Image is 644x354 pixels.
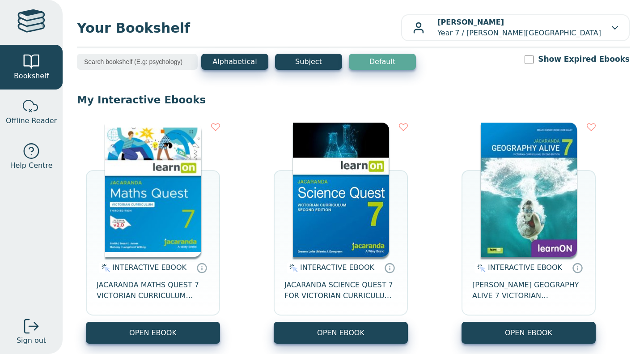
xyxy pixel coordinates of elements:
button: Default [349,54,416,70]
span: JACARANDA SCIENCE QUEST 7 FOR VICTORIAN CURRICULUM LEARNON 2E EBOOK [284,280,397,301]
a: Interactive eBooks are accessed online via the publisher’s portal. They contain interactive resou... [572,262,583,273]
img: interactive.svg [475,263,486,273]
img: cc9fd0c4-7e91-e911-a97e-0272d098c78b.jpg [481,123,577,257]
span: Bookshelf [14,71,49,81]
button: [PERSON_NAME]Year 7 / [PERSON_NAME][GEOGRAPHIC_DATA] [401,14,630,41]
label: Show Expired Ebooks [538,54,630,65]
img: 329c5ec2-5188-ea11-a992-0272d098c78b.jpg [293,123,389,257]
p: My Interactive Ebooks [77,93,630,107]
button: Alphabetical [201,54,268,70]
button: Subject [275,54,342,70]
p: Year 7 / [PERSON_NAME][GEOGRAPHIC_DATA] [437,17,601,38]
img: interactive.svg [287,263,298,273]
input: Search bookshelf (E.g: psychology) [77,54,198,70]
button: OPEN EBOOK [274,322,408,344]
img: interactive.svg [99,263,110,273]
span: [PERSON_NAME] GEOGRAPHY ALIVE 7 VICTORIAN CURRICULUM LEARNON EBOOK 2E [472,280,585,301]
span: INTERACTIVE EBOOK [300,263,374,272]
span: INTERACTIVE EBOOK [112,263,186,272]
span: Offline Reader [6,115,57,126]
b: [PERSON_NAME] [437,18,504,26]
a: Interactive eBooks are accessed online via the publisher’s portal. They contain interactive resou... [384,262,395,273]
img: b87b3e28-4171-4aeb-a345-7fa4fe4e6e25.jpg [105,123,201,257]
a: Interactive eBooks are accessed online via the publisher’s portal. They contain interactive resou... [196,262,207,273]
span: INTERACTIVE EBOOK [488,263,562,272]
span: JACARANDA MATHS QUEST 7 VICTORIAN CURRICULUM LEARNON EBOOK 3E [97,280,209,301]
button: OPEN EBOOK [86,322,220,344]
button: OPEN EBOOK [462,322,596,344]
span: Your Bookshelf [77,18,401,38]
span: Sign out [17,335,46,346]
span: Help Centre [10,160,52,171]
